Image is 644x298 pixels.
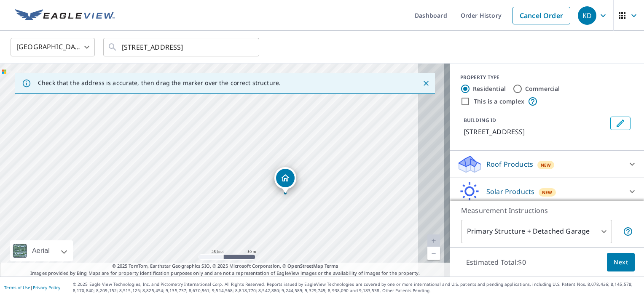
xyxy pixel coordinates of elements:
[427,234,440,247] a: Current Level 20, Zoom In Disabled
[30,240,52,261] div: Aerial
[461,205,633,216] p: Measurement Instructions
[614,257,628,268] span: Next
[421,78,432,89] button: Close
[427,247,440,260] a: Current Level 20, Zoom Out
[287,263,323,269] a: OpenStreetMap
[461,220,612,243] div: Primary Structure + Detached Garage
[486,159,533,169] p: Roof Products
[10,240,73,261] div: Aerial
[4,285,60,290] p: |
[112,263,338,270] span: © 2025 TomTom, Earthstar Geographics SIO, © 2025 Microsoft Corporation, ©
[11,35,95,59] div: [GEOGRAPHIC_DATA]
[457,181,637,202] div: Solar ProductsNew
[122,35,242,59] input: Search by address or latitude-longitude
[459,253,533,271] p: Estimated Total: $0
[33,285,60,290] a: Privacy Policy
[525,85,560,93] label: Commercial
[15,9,115,22] img: EV Logo
[460,74,634,81] div: PROPERTY TYPE
[486,186,534,197] p: Solar Products
[274,167,296,193] div: Dropped pin, building 1, Residential property, 1768 Cottonwood Trl Sarasota, FL 34232
[73,281,640,294] p: © 2025 Eagle View Technologies, Inc. and Pictometry International Corp. All Rights Reserved. Repo...
[4,285,30,290] a: Terms of Use
[473,85,506,93] label: Residential
[464,127,607,137] p: [STREET_ADDRESS]
[541,162,551,168] span: New
[607,253,635,272] button: Next
[513,7,570,24] a: Cancel Order
[542,189,553,196] span: New
[610,117,631,130] button: Edit building 1
[623,226,633,237] span: Your report will include the primary structure and a detached garage if one exists.
[325,263,338,269] a: Terms
[457,154,637,174] div: Roof ProductsNew
[578,6,596,25] div: KD
[474,97,524,106] label: This is a complex
[464,117,496,124] p: BUILDING ID
[38,79,281,87] p: Check that the address is accurate, then drag the marker over the correct structure.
